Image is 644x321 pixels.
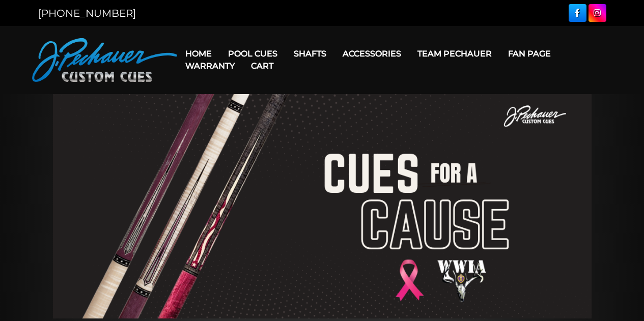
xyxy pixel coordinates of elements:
a: Shafts [286,41,334,67]
a: Accessories [334,41,409,67]
a: Home [177,41,220,67]
a: Warranty [177,53,243,79]
img: Pechauer Custom Cues [32,38,177,82]
a: Fan Page [500,41,559,67]
a: Team Pechauer [409,41,500,67]
a: [PHONE_NUMBER] [38,7,136,19]
a: Pool Cues [220,41,286,67]
a: Cart [243,53,282,79]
